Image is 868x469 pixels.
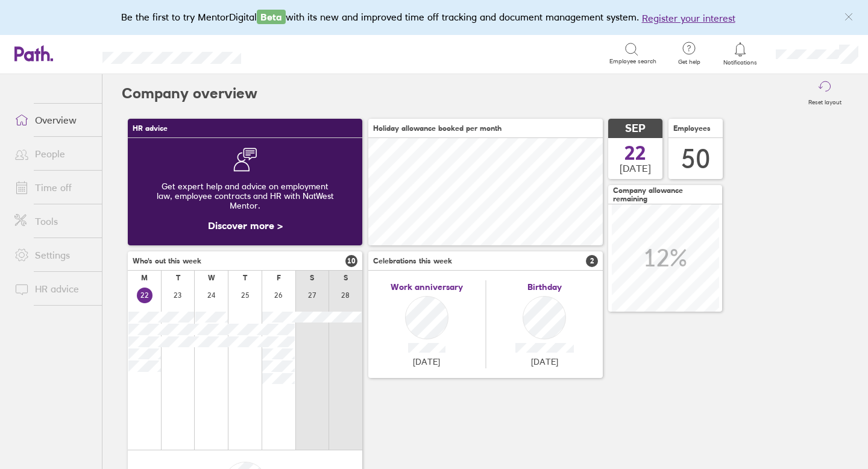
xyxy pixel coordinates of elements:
[121,10,747,25] div: Be the first to try MentorDigital with its new and improved time off tracking and document manage...
[257,10,286,24] span: Beta
[243,274,247,282] div: T
[613,186,717,203] span: Company allowance remaining
[5,108,102,132] a: Overview
[801,74,849,113] button: Reset layout
[208,219,283,231] a: Discover more >
[5,175,102,200] a: Time off
[373,257,452,265] span: Celebrations this week
[5,243,102,267] a: Settings
[609,58,656,65] span: Employee search
[5,209,102,233] a: Tools
[624,143,646,163] span: 22
[620,163,651,174] span: [DATE]
[141,274,148,282] div: M
[373,124,502,133] span: Holiday allowance booked per month
[344,274,348,282] div: S
[274,48,304,58] div: Search
[5,277,102,301] a: HR advice
[721,59,760,66] span: Notifications
[527,282,562,292] span: Birthday
[625,122,646,135] span: SEP
[670,58,709,66] span: Get help
[391,282,463,292] span: Work anniversary
[176,274,180,282] div: T
[122,74,257,113] h2: Company overview
[310,274,314,282] div: S
[277,274,281,282] div: F
[133,257,201,265] span: Who's out this week
[681,143,710,174] div: 50
[137,172,353,220] div: Get expert help and advice on employment law, employee contracts and HR with NatWest Mentor.
[345,255,357,267] span: 10
[801,95,849,106] label: Reset layout
[642,11,735,25] button: Register your interest
[208,274,215,282] div: W
[133,124,168,133] span: HR advice
[673,124,711,133] span: Employees
[531,357,558,367] span: [DATE]
[5,142,102,166] a: People
[413,357,440,367] span: [DATE]
[586,255,598,267] span: 2
[721,41,760,66] a: Notifications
